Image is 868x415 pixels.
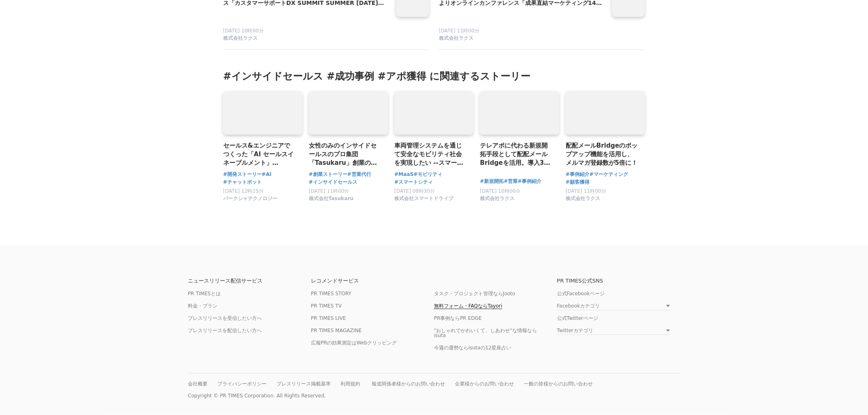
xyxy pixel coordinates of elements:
a: #インサイドセールス [309,178,357,186]
a: 公式Twitterページ [557,315,598,321]
a: "おしゃれでかわいくて、しあわせ"な情報ならisuta [434,328,537,338]
span: 株式会社Tasukaru [309,195,354,202]
a: #営業 [504,178,518,185]
a: 株式会社ラクス [439,35,605,43]
a: 企業様からのお問い合わせ [455,381,514,387]
span: [DATE] 12時25分 [223,188,264,194]
a: 配配メールBridgeのポップアップ機能を活用し、メルマガ登録数が5倍に！ [566,141,638,168]
a: PR TIMES MAGAZINE [311,328,362,333]
a: #新規開拓 [480,178,504,185]
a: PR TIMES TV [311,303,342,309]
a: #開発ストーリー [223,171,262,178]
a: 無料フォーム・FAQならTayori [434,303,503,309]
p: Copyright © PR TIMES Corporation. All Rights Reserved. [188,393,680,399]
p: ニュースリリース配信サービス [188,278,311,283]
a: #マーケティング [589,171,628,178]
span: [DATE] 10時00分 [223,28,264,34]
a: #スマートシティ [395,178,433,186]
a: 車両管理システムを通じて安全なモビリティ社会を実現したい --スマートドライブ のインサイドセールスの仕事とは？ [395,141,467,168]
span: パークシャテクノロジー [223,195,277,202]
a: #チャットボット [223,178,262,186]
a: #事例紹介 [518,178,542,185]
a: #AI [262,171,272,178]
a: 公式Facebookページ [557,291,605,296]
span: [DATE] 08時30分 [395,188,435,194]
a: 会社概要 [188,381,208,387]
a: Twitterカテゴリ [557,328,670,335]
span: 株式会社ラクス [566,195,600,202]
a: 利用規約 [340,381,360,387]
a: #創業ストーリー [309,171,347,178]
a: 株式会社Tasukaru [309,198,354,203]
a: セールス&エンジニアでつくった「AI セールスイネーブルメント」 ――[PERSON_NAME]のセールスオペレーションを実現するドッグフーディング成功事例 [223,141,296,168]
a: #顧客獲得 [566,178,589,186]
h3: #インサイドセールス #成功事例 #アポ獲得 に関連するストーリー [223,70,645,83]
span: 株式会社ラクス [439,35,473,42]
span: [DATE] 11時00分 [566,188,606,194]
a: Facebookカテゴリ [557,303,670,310]
a: 一般の皆様からのお問い合わせ [524,381,593,387]
a: 株式会社ラクス [480,198,514,203]
a: 料金・プラン [188,303,217,309]
a: 広報PRの効果測定はWebクリッピング [311,340,397,346]
a: PR TIMESとは [188,291,221,296]
a: 株式会社ラクス [223,35,390,43]
span: [DATE] 11時00分 [309,188,349,194]
span: 株式会社ラクス [223,35,258,42]
a: 株式会社ラクス [566,198,600,203]
span: [DATE] 11時00分 [439,28,480,34]
a: #営業代行 [347,171,371,178]
a: PR TIMES STORY [311,291,352,296]
a: テレアポに代わる新規開拓手段として配配メールBridgeを活用。導入3ヶ月でサイト来訪者が7倍に！ [480,141,553,168]
a: #MaaS [395,171,414,178]
a: プレスリリース掲載基準 [276,381,331,387]
a: パークシャテクノロジー [223,198,277,203]
p: レコメンドサービス [311,278,434,283]
a: 報道関係者様からのお問い合わせ [372,381,445,387]
a: 女性のみのインサイドセールスのプロ集団「Tasukaru」創業の思いとは。「どんな背景の人でも頑張ることができ、独立ができる仕組みを作りたい」 [309,141,381,168]
a: #事例紹介 [566,171,589,178]
a: タスク・プロジェクト管理ならJooto [434,291,515,296]
p: PR TIMES公式SNS [557,278,680,283]
a: 株式会社スマートドライブ [395,198,454,203]
a: 今週の運勢ならisutaの12星座占い [434,345,512,351]
a: PR事例ならPR EDGE [434,315,482,321]
span: 株式会社スマートドライブ [395,195,454,202]
a: #モビリティ [413,171,442,178]
a: プレスリリースを受信したい方へ [188,315,262,321]
span: 株式会社ラクス [480,195,514,202]
span: [DATE] 10時00分 [480,188,521,194]
a: PR TIMES LIVE [311,315,346,321]
a: プライバシーポリシー [217,381,267,387]
a: プレスリリースを配信したい方へ [188,328,262,333]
